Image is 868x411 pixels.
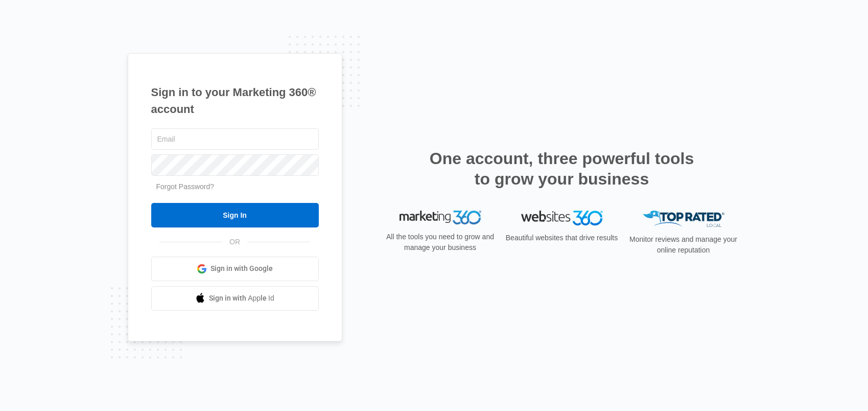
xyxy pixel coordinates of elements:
input: Sign In [151,203,319,227]
p: Beautiful websites that drive results [505,233,619,243]
a: Sign in with Google [151,257,319,281]
img: Websites 360 [521,211,603,225]
a: Sign in with Apple Id [151,286,319,311]
img: Top Rated Local [643,211,724,227]
img: Marketing 360 [400,211,481,225]
h2: One account, three powerful tools to grow your business [427,148,697,189]
h1: Sign in to your Marketing 360® account [151,84,319,118]
span: Sign in with Google [210,263,273,274]
span: Sign in with Apple Id [209,293,274,304]
p: All the tools you need to grow and manage your business [383,232,498,253]
a: Forgot Password? [156,182,215,191]
input: Email [151,128,319,150]
p: Monitor reviews and manage your online reputation [626,234,741,256]
span: OR [222,237,247,247]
